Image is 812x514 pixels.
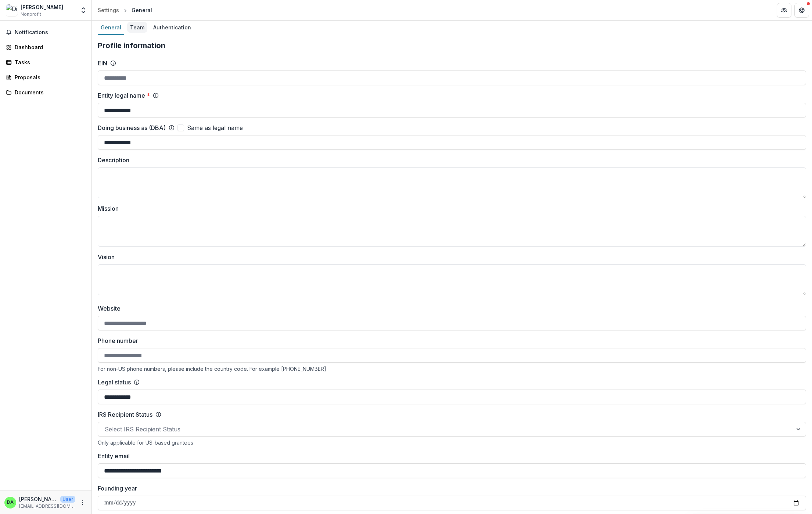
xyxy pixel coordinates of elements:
[98,59,107,68] label: EIN
[60,496,75,503] p: User
[98,91,150,100] label: Entity legal name
[98,253,802,261] label: Vision
[150,22,194,33] div: Authentication
[3,86,89,98] a: Documents
[3,56,89,68] a: Tasks
[98,378,131,387] label: Legal status
[98,21,124,35] a: General
[187,123,243,132] span: Same as legal name
[132,6,152,14] div: General
[15,29,86,36] span: Notifications
[98,156,802,164] label: Description
[19,503,75,510] p: [EMAIL_ADDRESS][DOMAIN_NAME]
[98,22,124,33] div: General
[3,71,89,83] a: Proposals
[98,336,802,345] label: Phone number
[150,21,194,35] a: Authentication
[3,26,89,38] button: Notifications
[15,73,83,81] div: Proposals
[98,484,802,493] label: Founding year
[19,495,57,503] p: [PERSON_NAME]
[95,5,155,15] nav: breadcrumb
[98,366,806,372] div: For non-US phone numbers, please include the country code. For example [PHONE_NUMBER]
[95,5,122,15] a: Settings
[7,500,14,505] div: Diego Abente
[98,123,166,132] label: Doing business as (DBA)
[777,3,791,18] button: Partners
[127,21,147,35] a: Team
[15,58,83,66] div: Tasks
[98,304,802,313] label: Website
[15,43,83,51] div: Dashboard
[98,410,152,419] label: IRS Recipient Status
[21,3,63,11] div: [PERSON_NAME]
[21,11,41,18] span: Nonprofit
[78,498,87,507] button: More
[6,4,18,16] img: Diego Abente
[78,3,89,18] button: Open entity switcher
[98,41,806,50] h2: Profile information
[15,88,83,96] div: Documents
[98,6,119,14] div: Settings
[98,439,806,446] div: Only applicable for US-based grantees
[794,3,809,18] button: Get Help
[98,452,802,460] label: Entity email
[98,204,802,213] label: Mission
[3,41,89,53] a: Dashboard
[127,22,147,33] div: Team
